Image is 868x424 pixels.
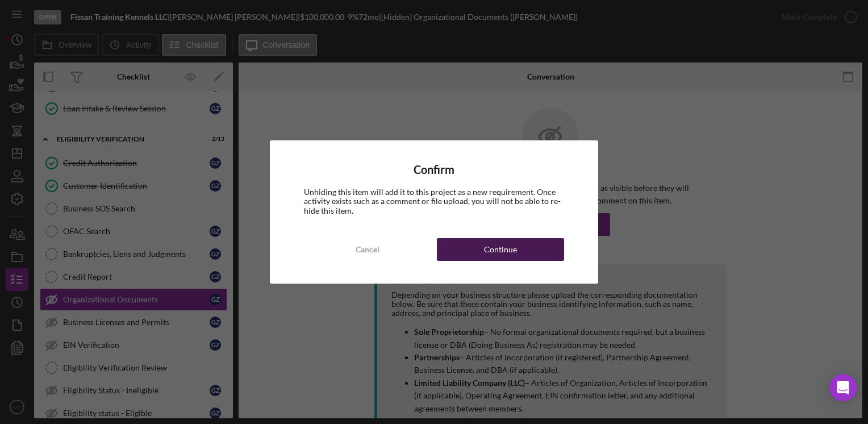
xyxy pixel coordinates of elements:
button: Cancel [304,238,431,261]
div: Cancel [356,238,379,261]
div: Continue [484,238,517,261]
button: Continue [437,238,564,261]
div: Unhiding this item will add it to this project as a new requirement. Once activity exists such as... [304,188,564,215]
div: Open Intercom Messenger [829,374,857,401]
h4: Confirm [304,163,564,176]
